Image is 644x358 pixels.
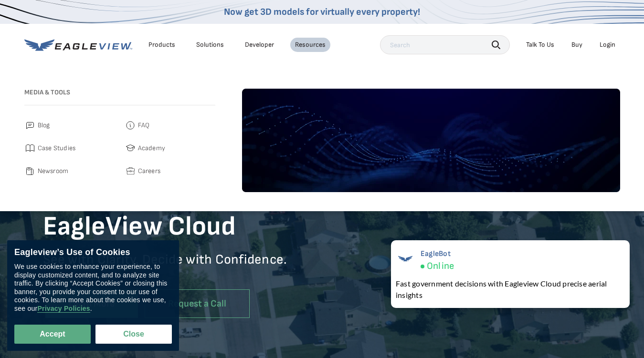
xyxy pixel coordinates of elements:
[24,143,115,154] a: Case Studies
[138,120,150,131] span: FAQ
[24,120,36,131] img: blog.svg
[24,165,115,177] a: Newsroom
[138,143,166,154] span: Academy
[24,165,36,177] img: newsroom.svg
[421,249,454,258] span: EagleBot
[125,120,136,131] img: faq.svg
[396,278,625,301] div: Fast government decisions with Eagleview Cloud precise aerial insights
[125,165,136,177] img: careers.svg
[245,41,274,49] a: Developer
[571,41,582,49] a: Buy
[380,35,510,54] input: Search
[396,249,415,268] img: EagleBot
[196,41,224,49] div: Solutions
[38,165,69,177] span: Newsroom
[95,325,172,344] button: Close
[148,41,175,49] div: Products
[43,210,322,244] h1: EagleView Cloud
[14,325,91,344] button: Accept
[38,120,50,131] span: Blog
[224,6,420,18] a: Now get 3D models for virtually every property!
[427,260,454,272] span: Online
[38,143,76,154] span: Case Studies
[125,143,136,154] img: academy.svg
[600,41,615,49] div: Login
[24,143,36,154] img: case_studies.svg
[125,165,215,177] a: Careers
[138,165,161,177] span: Careers
[322,156,602,314] iframe: Eagleview Cloud Overview
[14,247,172,258] div: Eagleview’s Use of Cookies
[125,143,215,154] a: Academy
[295,41,326,49] div: Resources
[24,120,115,131] a: Blog
[242,89,620,192] img: default-image.webp
[125,120,215,131] a: FAQ
[526,41,554,49] div: Talk To Us
[145,289,250,318] a: Request a Call
[37,305,90,313] a: Privacy Policies
[14,263,172,313] div: We use cookies to enhance your experience, to display customized content, and to analyze site tra...
[43,251,322,282] p: See with Clarity. Decide with Confidence.
[24,89,215,97] h3: Media & Tools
